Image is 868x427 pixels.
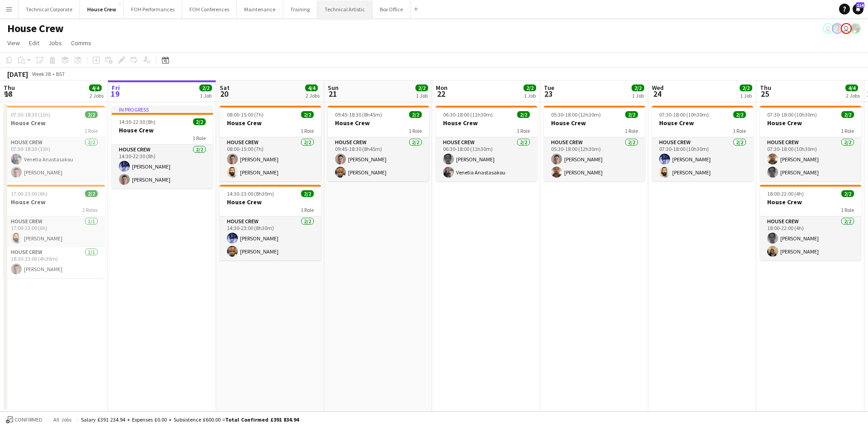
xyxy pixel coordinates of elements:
[85,127,98,134] span: 1 Role
[301,190,314,197] span: 2/2
[632,84,644,91] span: 2/2
[850,23,861,34] app-user-avatar: Zubair PERM Dhalla
[301,206,314,213] span: 1 Role
[856,2,864,8] span: 114
[841,190,854,197] span: 2/2
[52,416,73,423] span: All jobs
[283,0,317,18] button: Training
[436,106,537,181] app-job-card: 06:30-18:00 (11h30m)2/2House Crew1 RoleHouse Crew2/206:30-18:00 (11h30m)[PERSON_NAME]Venetia Anas...
[220,216,321,260] app-card-role: House Crew2/214:30-23:00 (8h30m)[PERSON_NAME][PERSON_NAME]
[740,84,752,91] span: 2/2
[11,190,47,197] span: 17:00-23:00 (6h)
[436,137,537,181] app-card-role: House Crew2/206:30-18:00 (11h30m)[PERSON_NAME]Venetia Anastasakou
[335,111,382,118] span: 09:45-18:30 (8h45m)
[544,106,645,181] div: 05:30-18:00 (12h30m)2/2House Crew1 RoleHouse Crew2/205:30-18:00 (12h30m)[PERSON_NAME][PERSON_NAME]
[220,137,321,181] app-card-role: House Crew2/208:00-15:00 (7h)[PERSON_NAME][PERSON_NAME]
[7,22,64,35] h1: House Crew
[328,106,429,181] app-job-card: 09:45-18:30 (8h45m)2/2House Crew1 RoleHouse Crew2/209:45-18:30 (8h45m)[PERSON_NAME][PERSON_NAME]
[29,39,39,47] span: Edit
[436,84,448,92] span: Mon
[652,106,753,181] app-job-card: 07:30-18:00 (10h30m)2/2House Crew1 RoleHouse Crew2/207:30-18:00 (10h30m)[PERSON_NAME][PERSON_NAME]
[25,37,43,49] a: Edit
[544,84,554,92] span: Tue
[4,247,105,278] app-card-role: House Crew1/118:30-23:00 (4h30m)[PERSON_NAME]
[740,92,752,99] div: 1 Job
[823,23,834,34] app-user-avatar: Liveforce Admin
[632,92,644,99] div: 1 Job
[760,198,861,206] h3: House Crew
[4,119,105,127] h3: House Crew
[841,206,854,213] span: 1 Role
[760,84,771,92] span: Thu
[90,92,104,99] div: 2 Jobs
[4,185,105,278] div: 17:00-23:00 (6h)2/2House Crew2 RolesHouse Crew1/117:00-23:00 (6h)[PERSON_NAME]House Crew1/118:30-...
[625,111,638,118] span: 2/2
[30,70,52,77] span: Week 38
[220,119,321,127] h3: House Crew
[767,190,804,197] span: 18:00-22:00 (4h)
[409,127,422,134] span: 1 Role
[760,106,861,181] div: 07:30-18:00 (10h30m)2/2House Crew1 RoleHouse Crew2/207:30-18:00 (10h30m)[PERSON_NAME][PERSON_NAME]
[48,39,62,47] span: Jobs
[845,84,858,91] span: 4/4
[305,84,318,91] span: 4/4
[517,111,530,118] span: 2/2
[112,84,120,92] span: Fri
[434,89,448,99] span: 22
[200,92,212,99] div: 1 Job
[651,89,664,99] span: 24
[227,190,274,197] span: 14:30-23:00 (8h30m)
[4,216,105,247] app-card-role: House Crew1/117:00-23:00 (6h)[PERSON_NAME]
[11,111,50,118] span: 07:30-18:30 (11h)
[182,0,237,18] button: FOH Conferences
[301,127,314,134] span: 1 Role
[760,185,861,260] div: 18:00-22:00 (4h)2/2House Crew1 RoleHouse Crew2/218:00-22:00 (4h)[PERSON_NAME][PERSON_NAME]
[220,106,321,181] app-job-card: 08:00-15:00 (7h)2/2House Crew1 RoleHouse Crew2/208:00-15:00 (7h)[PERSON_NAME][PERSON_NAME]
[5,415,44,425] button: Confirmed
[306,92,320,99] div: 2 Jobs
[7,70,28,79] div: [DATE]
[193,135,206,141] span: 1 Role
[4,106,105,181] div: 07:30-18:30 (11h)2/2House Crew1 RoleHouse Crew2/207:30-18:30 (11h)Venetia Anastasakou[PERSON_NAME]
[124,0,182,18] button: FOH Performances
[225,416,299,423] span: Total Confirmed £391 834.94
[443,111,493,118] span: 06:30-18:00 (11h30m)
[19,0,80,18] button: Technical Corporate
[733,111,746,118] span: 2/2
[2,89,15,99] span: 18
[767,111,817,118] span: 07:30-18:00 (10h30m)
[193,118,206,125] span: 2/2
[227,111,264,118] span: 08:00-15:00 (7h)
[760,119,861,127] h3: House Crew
[80,0,124,18] button: House Crew
[542,89,554,99] span: 23
[544,137,645,181] app-card-role: House Crew2/205:30-18:00 (12h30m)[PERSON_NAME][PERSON_NAME]
[328,119,429,127] h3: House Crew
[7,39,20,47] span: View
[14,417,42,423] span: Confirmed
[373,0,410,18] button: Box Office
[82,206,98,213] span: 2 Roles
[317,0,373,18] button: Technical Artistic
[760,216,861,260] app-card-role: House Crew2/218:00-22:00 (4h)[PERSON_NAME][PERSON_NAME]
[81,416,299,423] div: Salary £391 234.94 + Expenses £0.00 + Subsistence £600.00 =
[733,127,746,134] span: 1 Role
[112,106,213,113] div: In progress
[110,89,120,99] span: 19
[853,4,863,14] a: 114
[652,137,753,181] app-card-role: House Crew2/207:30-18:00 (10h30m)[PERSON_NAME][PERSON_NAME]
[4,37,24,49] a: View
[415,84,428,91] span: 2/2
[4,137,105,181] app-card-role: House Crew2/207:30-18:30 (11h)Venetia Anastasakou[PERSON_NAME]
[85,111,98,118] span: 2/2
[4,84,15,92] span: Thu
[652,84,664,92] span: Wed
[301,111,314,118] span: 2/2
[112,126,213,134] h3: House Crew
[112,145,213,188] app-card-role: House Crew2/214:30-22:30 (8h)[PERSON_NAME][PERSON_NAME]
[436,119,537,127] h3: House Crew
[220,185,321,260] div: 14:30-23:00 (8h30m)2/2House Crew1 RoleHouse Crew2/214:30-23:00 (8h30m)[PERSON_NAME][PERSON_NAME]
